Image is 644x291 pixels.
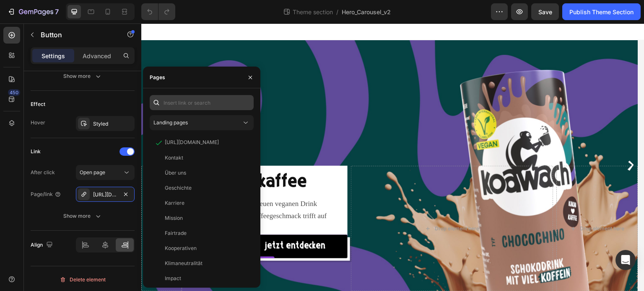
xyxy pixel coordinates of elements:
[63,72,102,80] div: Show more
[31,100,45,108] div: Effect
[31,209,135,224] button: Show more
[342,8,391,16] span: Hero_Carousel_v2
[165,245,197,252] div: Kooperativen
[165,229,187,237] div: Fairtrade
[141,3,175,20] div: Undo/Redo
[31,119,45,126] div: Hover
[60,275,106,285] div: Delete element
[93,191,117,198] div: [URL][DOMAIN_NAME]
[165,139,219,146] div: [URL][DOMAIN_NAME]
[165,199,184,207] div: Karriere
[31,169,55,176] div: After click
[83,52,111,60] p: Advanced
[291,8,335,16] span: Theme section
[615,250,636,270] div: Open Intercom Messenger
[562,3,641,20] button: Publish Theme Section
[150,95,254,110] input: Insert link or search
[153,119,188,126] span: Landing pages
[150,115,254,130] button: Landing pages
[8,89,20,96] div: 450
[336,8,338,16] span: /
[165,260,203,267] div: Klimaneutralität
[538,8,552,15] span: Save
[76,165,135,180] button: Open page
[3,3,62,20] button: 7
[483,136,496,149] button: Carousel Next Arrow
[55,7,59,17] p: 7
[165,184,192,192] div: Geschichte
[165,275,181,282] div: Impact
[293,202,338,209] div: Drop element here
[165,169,186,177] div: Über uns
[531,3,559,20] button: Save
[80,169,105,175] span: Open page
[31,69,135,84] button: Show more
[41,30,112,40] p: Button
[569,8,634,16] div: Publish Theme Section
[31,239,55,251] div: Align
[31,191,61,198] div: Page/link
[439,202,483,209] div: Drop element here
[42,52,65,60] p: Settings
[63,212,102,220] div: Show more
[31,273,135,286] button: Delete element
[165,154,183,162] div: Kontakt
[93,120,132,128] div: Styled
[150,74,165,81] div: Pages
[31,148,41,155] div: Link
[165,214,183,222] div: Mission
[141,23,644,291] iframe: Design area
